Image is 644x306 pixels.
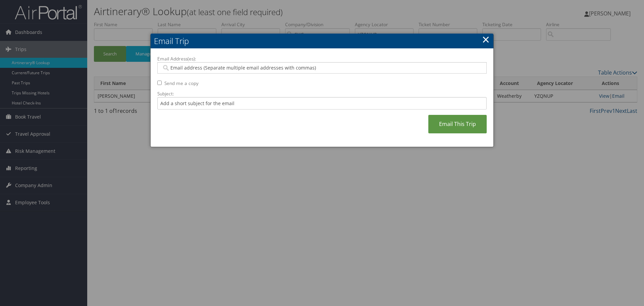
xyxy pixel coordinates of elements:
input: Add a short subject for the email [157,97,487,110]
label: Subject: [157,90,487,97]
a: × [482,33,490,46]
label: Email Address(es): [157,55,487,62]
input: Email address (Separate multiple email addresses with commas) [162,64,482,71]
label: Send me a copy [164,80,199,87]
a: Email This Trip [428,115,487,133]
h2: Email Trip [151,34,493,48]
